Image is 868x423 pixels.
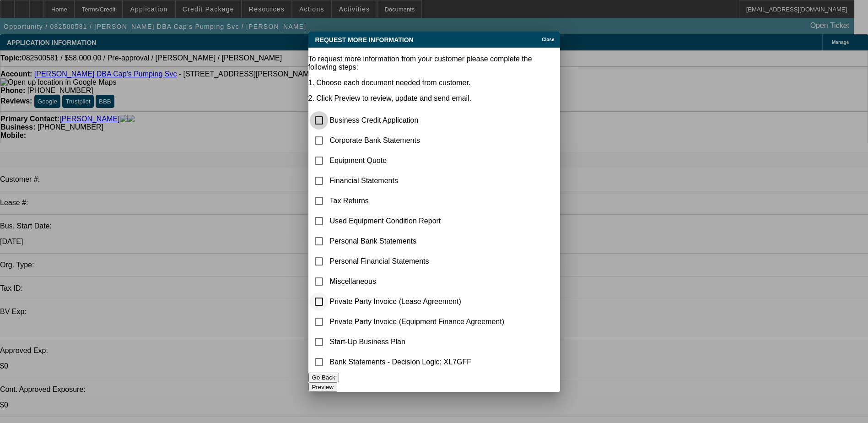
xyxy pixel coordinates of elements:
button: Go Back [308,373,339,382]
td: Bank Statements - Decision Logic: XL7GFF [329,352,505,372]
span: Request More Information [315,36,414,43]
p: 1. Choose each document needed from customer. [308,79,560,87]
td: Equipment Quote [329,151,505,170]
button: Preview [308,382,337,392]
td: Financial Statements [329,171,505,190]
td: Private Party Invoice (Equipment Finance Agreement) [329,312,505,331]
td: Tax Returns [329,191,505,211]
p: 2. Click Preview to review, update and send email. [308,94,560,103]
td: Used Equipment Condition Report [329,211,505,231]
p: To request more information from your customer please complete the following steps: [308,55,560,71]
td: Personal Bank Statements [329,232,505,251]
td: Start-Up Business Plan [329,332,505,352]
td: Private Party Invoice (Lease Agreement) [329,292,505,311]
td: Miscellaneous [329,272,505,291]
td: Business Credit Application [329,111,505,130]
td: Corporate Bank Statements [329,131,505,150]
span: Close [542,37,554,42]
td: Personal Financial Statements [329,252,505,271]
